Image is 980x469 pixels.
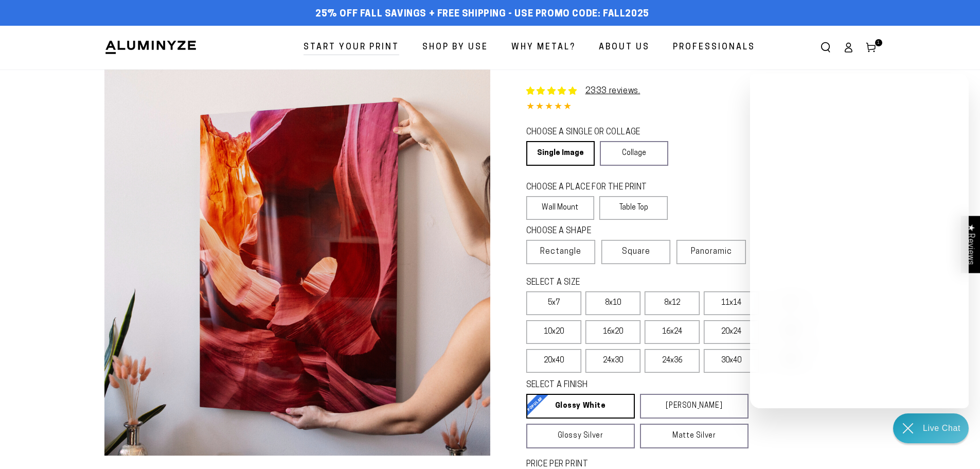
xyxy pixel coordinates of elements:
[585,320,640,344] label: 16x20
[526,141,595,166] a: Single Image
[526,100,876,115] div: 4.85 out of 5.0 stars
[540,246,581,258] span: Rectangle
[526,379,724,391] legend: SELECT A FINISH
[923,413,960,443] div: Contact Us Directly
[750,74,969,408] iframe: Re:amaze Chat
[599,40,650,55] span: About Us
[104,40,197,55] img: Aluminyze
[415,34,496,61] a: Shop By Use
[960,216,980,273] div: Click to open Judge.me floating reviews tab
[814,36,837,59] summary: Search our site
[599,196,668,220] label: Table Top
[526,127,659,138] legend: CHOOSE A SINGLE OR COLLAGE
[877,39,880,46] span: 1
[640,424,749,448] a: Matte Silver
[526,277,732,289] legend: SELECT A SIZE
[645,291,700,315] label: 8x12
[526,424,635,448] a: Glossy Silver
[691,248,732,256] span: Panoramic
[665,34,763,61] a: Professionals
[422,40,488,55] span: Shop By Use
[645,320,700,344] label: 16x24
[526,196,595,220] label: Wall Mount
[591,34,657,61] a: About Us
[640,394,749,419] a: [PERSON_NAME]
[304,40,399,55] span: Start Your Print
[585,349,640,373] label: 24x30
[526,320,581,344] label: 10x20
[585,291,640,315] label: 8x10
[526,182,658,194] legend: CHOOSE A PLACE FOR THE PRINT
[946,74,966,98] button: Close Shoutbox
[526,394,635,419] a: Glossy White
[504,34,583,61] a: Why Metal?
[622,246,650,258] span: Square
[511,40,576,55] span: Why Metal?
[645,349,700,373] label: 24x36
[704,320,759,344] label: 20x24
[704,349,759,373] label: 30x40
[296,34,407,61] a: Start Your Print
[893,413,969,443] div: Chat widget toggle
[600,141,668,166] a: Collage
[673,40,755,55] span: Professionals
[526,291,581,315] label: 5x7
[585,87,640,95] a: 2333 reviews.
[526,225,660,237] legend: CHOOSE A SHAPE
[526,349,581,373] label: 20x40
[704,291,759,315] label: 11x14
[315,9,649,20] span: 25% off FALL Savings + Free Shipping - Use Promo Code: FALL2025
